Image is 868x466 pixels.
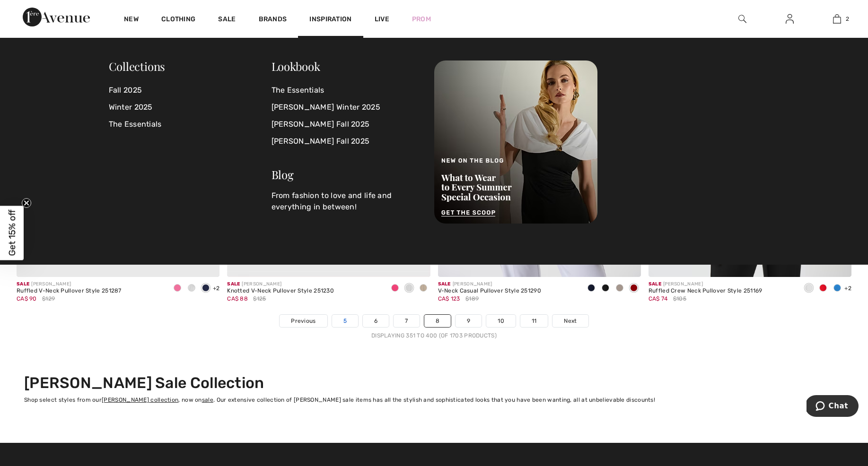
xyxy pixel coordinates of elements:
[434,60,597,224] img: New on the Blog
[24,404,844,413] div: More
[649,281,661,287] span: Sale
[584,281,598,296] div: Midnight Blue
[280,315,327,327] a: Previous
[272,116,423,133] a: [PERSON_NAME] Fall 2025
[253,294,266,303] span: $125
[486,315,516,327] a: 10
[291,317,316,325] span: Previous
[17,314,851,340] nav: Page navigation
[438,281,451,287] span: Sale
[412,14,431,24] a: Prom
[649,295,668,302] span: CA$ 74
[673,294,686,303] span: $105
[388,281,402,296] div: Geranium
[272,82,423,99] a: The Essentials
[17,331,851,340] div: Displaying 351 to 400 (of 1703 products)
[465,294,479,303] span: $189
[124,15,139,25] a: New
[24,374,844,392] h2: [PERSON_NAME] Sale Collection
[227,281,240,287] span: Sale
[814,13,860,25] a: 2
[199,281,213,296] div: Midnight Blue
[272,59,320,74] a: Lookbook
[402,281,416,296] div: Vanilla 30
[17,281,122,288] div: [PERSON_NAME]
[375,14,389,24] a: Live
[520,315,548,327] a: 11
[844,285,851,292] span: +2
[627,281,641,296] div: Radiant red
[456,315,482,327] a: 9
[332,315,358,327] a: 5
[218,15,236,25] a: Sale
[833,13,841,25] img: My Bag
[438,295,460,302] span: CA$ 123
[259,15,287,25] a: Brands
[22,198,31,208] button: Close teaser
[394,315,419,327] a: 7
[272,133,423,150] a: [PERSON_NAME] Fall 2025
[738,13,746,25] img: search the website
[552,315,588,327] a: Next
[309,15,351,25] span: Inspiration
[109,116,272,133] a: The Essentials
[184,281,199,296] div: Vanilla 30
[227,288,334,294] div: Knotted V-Neck Pullover Style 251230
[438,281,542,288] div: [PERSON_NAME]
[161,15,195,25] a: Clothing
[272,190,423,213] p: From fashion to love and life and everything in between!
[613,281,627,296] div: Moonstone
[23,8,90,26] img: 1ère Avenue
[846,15,849,23] span: 2
[416,281,430,296] div: Parchment
[424,315,451,327] a: 8
[786,13,794,25] img: My Info
[272,99,423,116] a: [PERSON_NAME] Winter 2025
[363,315,389,327] a: 6
[17,281,29,287] span: Sale
[109,99,272,116] a: Winter 2025
[816,281,830,296] div: Radiant red
[649,281,763,288] div: [PERSON_NAME]
[202,397,213,403] a: sale
[830,281,844,296] div: Coastal blue
[102,397,178,403] a: [PERSON_NAME] collection
[807,395,859,419] iframe: Opens a widget where you can chat to one of our agents
[564,317,577,325] span: Next
[17,295,37,302] span: CA$ 90
[213,285,220,292] span: +2
[170,281,184,296] div: Bubble gum
[434,137,597,146] a: New on the Blog
[227,295,248,302] span: CA$ 88
[42,294,55,303] span: $129
[24,396,844,404] div: Shop select styles from our , now on . Our extensive collection of [PERSON_NAME] sale items has a...
[802,281,816,296] div: Vanilla 30
[7,210,18,256] span: Get 15% off
[598,281,613,296] div: Black
[109,82,272,99] a: Fall 2025
[109,59,166,74] span: Collections
[272,167,294,182] a: Blog
[438,288,542,294] div: V-Neck Casual Pullover Style 251290
[778,13,801,25] a: Sign In
[17,288,122,294] div: Ruffled V-Neck Pullover Style 251287
[227,281,334,288] div: [PERSON_NAME]
[649,288,763,294] div: Ruffled Crew Neck Pullover Style 251169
